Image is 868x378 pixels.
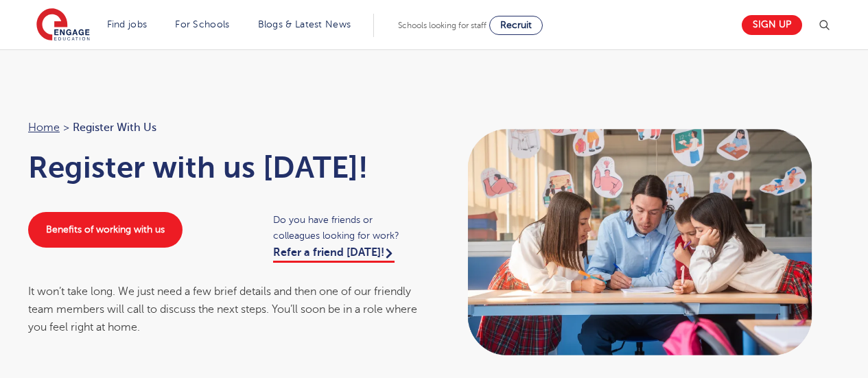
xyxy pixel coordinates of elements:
[36,8,90,43] img: Engage Education
[28,283,421,337] div: It won’t take long. We just need a few brief details and then one of our friendly team members wi...
[398,21,486,30] span: Schools looking for staff
[73,119,156,137] span: Register with us
[63,121,69,134] span: >
[500,20,532,30] span: Recruit
[28,212,183,248] a: Benefits of working with us
[28,150,421,185] h1: Register with us [DATE]!
[175,19,229,29] a: For Schools
[258,19,351,29] a: Blogs & Latest News
[107,19,148,29] a: Find jobs
[489,16,543,35] a: Recruit
[28,119,421,137] nav: breadcrumb
[273,212,421,244] span: Do you have friends or colleagues looking for work?
[28,121,60,134] a: Home
[273,246,395,263] a: Refer a friend [DATE]!
[742,15,802,35] a: Sign up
